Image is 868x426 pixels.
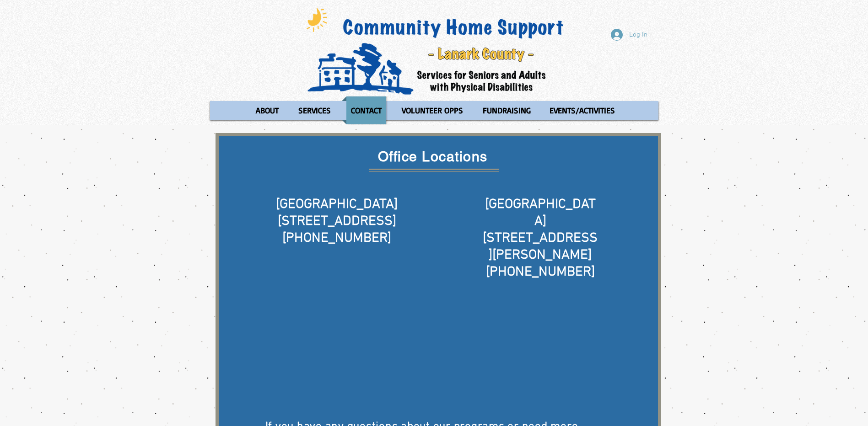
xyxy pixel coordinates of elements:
p: FUNDRAISING [479,96,535,124]
a: ABOUT [247,96,287,124]
a: SERVICES [290,96,340,124]
span: [PHONE_NUMBER] [486,264,595,281]
a: CONTACT [342,96,391,124]
span: Office Locations [378,149,488,165]
a: EVENTS/ACTIVITIES [541,96,624,124]
a: FUNDRAISING [474,96,539,124]
span: Log In [626,30,651,40]
p: CONTACT [347,96,386,124]
p: VOLUNTEER OPPS [398,96,467,124]
span: [STREET_ADDRESS][PERSON_NAME] [483,230,598,264]
p: SERVICES [294,96,335,124]
p: ABOUT [252,96,283,124]
button: Log In [604,26,654,43]
span: [GEOGRAPHIC_DATA] [485,196,596,230]
span: [STREET_ADDRESS] [278,213,396,230]
nav: Site [210,96,658,124]
p: EVENTS/ACTIVITIES [545,96,619,124]
a: VOLUNTEER OPPS [393,96,472,124]
span: [GEOGRAPHIC_DATA] [276,196,398,213]
span: [PHONE_NUMBER] [282,230,391,247]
